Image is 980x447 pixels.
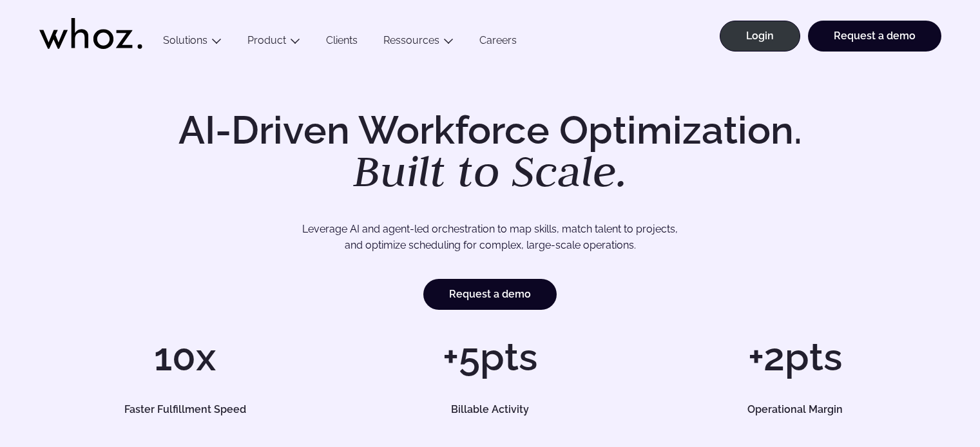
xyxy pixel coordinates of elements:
button: Ressources [370,34,466,52]
h1: +5pts [344,338,636,376]
button: Solutions [150,34,235,52]
h5: Billable Activity [359,404,622,415]
a: Ressources [383,34,439,46]
h1: +2pts [649,338,941,376]
h5: Faster Fulfillment Speed [53,404,316,415]
em: Built to Scale. [353,142,628,199]
a: Clients [313,34,370,52]
button: Product [235,34,313,52]
h1: 10x [39,338,331,376]
a: Request a demo [423,279,557,310]
a: Request a demo [808,21,941,52]
h1: AI-Driven Workforce Optimization. [160,111,820,193]
p: Leverage AI and agent-led orchestration to map skills, match talent to projects, and optimize sch... [84,221,896,254]
a: Login [720,21,800,52]
h5: Operational Margin [664,404,927,415]
a: Product [247,34,286,46]
a: Careers [466,34,530,52]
